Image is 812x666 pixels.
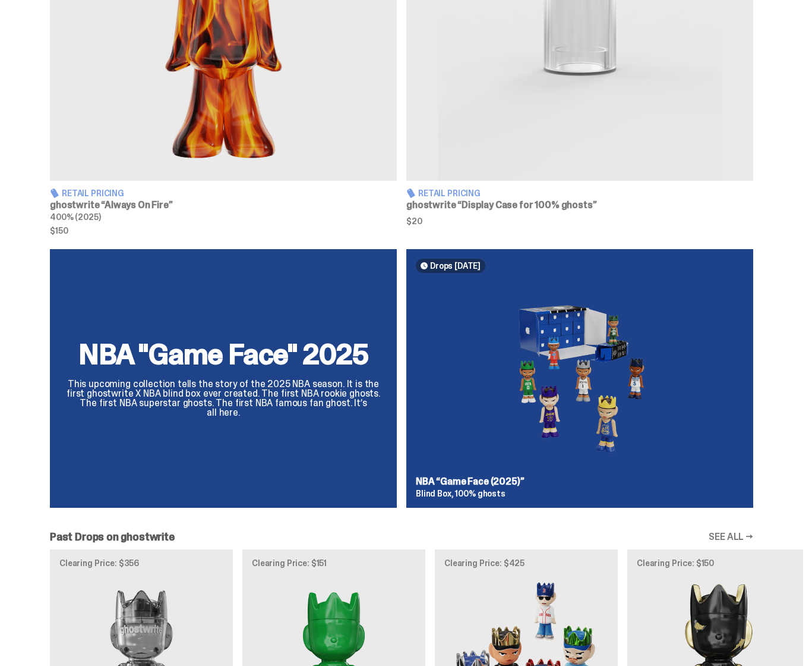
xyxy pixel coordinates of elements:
[416,488,454,499] span: Blind Box,
[406,200,753,210] h3: ghostwrite “Display Case for 100% ghosts”
[418,189,481,197] span: Retail Pricing
[406,217,753,225] span: $20
[64,379,383,417] p: This upcoming collection tells the story of the 2025 NBA season. It is the first ghostwrite X NBA...
[62,189,124,197] span: Retail Pricing
[430,261,481,271] span: Drops [DATE]
[59,559,223,567] p: Clearing Price: $356
[50,200,397,210] h3: ghostwrite “Always On Fire”
[64,340,383,369] h2: NBA "Game Face" 2025
[50,227,397,235] span: $150
[444,559,608,567] p: Clearing Price: $425
[455,488,505,499] span: 100% ghosts
[637,559,801,567] p: Clearing Price: $150
[252,559,416,567] p: Clearing Price: $151
[50,212,100,222] span: 400% (2025)
[50,532,175,542] h2: Past Drops on ghostwrite
[416,477,744,486] h3: NBA “Game Face (2025)”
[416,282,744,467] img: Game Face (2025)
[709,532,753,542] a: SEE ALL →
